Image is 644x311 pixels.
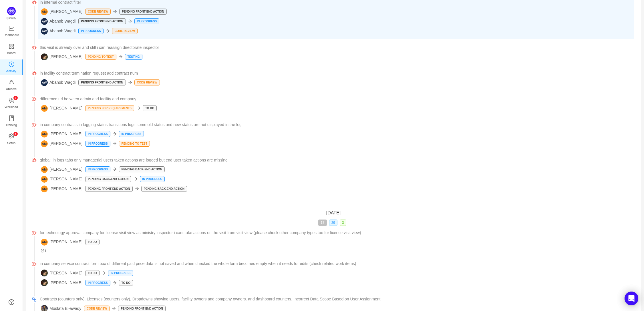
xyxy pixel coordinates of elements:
[86,280,110,286] p: In Progress
[40,296,380,302] span: Contracts (counters only), Licenses (counters only), Dropdowns showing users, facility owners and...
[7,7,16,15] img: Quantify
[102,271,106,275] i: icon: arrow-right
[9,80,14,91] a: Archive
[318,220,327,226] span: 17
[113,141,117,145] i: icon: arrow-right
[86,186,132,192] p: Pending Front-end Action
[86,131,110,137] p: In Progress
[40,230,634,236] a: for technology approval company for license visit view as ministry inspector i cant take actions ...
[41,28,48,35] img: AW
[79,28,103,34] p: In Progress
[113,167,117,171] i: icon: arrow-right
[41,131,48,137] img: AM
[41,131,82,137] span: [PERSON_NAME]
[9,25,14,31] i: icon: line-chart
[41,270,82,276] span: [PERSON_NAME]
[119,141,150,146] p: Pending To Test
[9,97,14,103] i: icon: team
[41,279,48,286] img: AA
[9,26,14,37] a: Dashboard
[40,122,634,128] a: in company contracts in logging status transitions logs some old status and new status are not di...
[40,96,634,102] a: difference url between admin and facility and company
[86,9,110,14] p: Code Review
[9,62,14,73] a: Activity
[86,105,134,111] p: pending for requirements
[41,8,48,15] img: AM
[329,220,337,226] span: 29
[3,29,19,41] span: Dashboard
[113,9,117,13] i: icon: arrow-right
[9,44,14,55] a: Board
[40,157,228,163] span: global: in logs tabs only managerial users taken actions are logged but end user taken actions ar...
[41,53,48,60] img: AA
[134,177,138,181] i: icon: arrow-right
[106,29,110,33] i: icon: arrow-right
[79,80,125,85] p: Pending Front-end Action
[326,210,341,215] span: [DATE]
[41,166,48,173] img: AM
[128,19,132,23] i: icon: arrow-right
[86,54,116,59] p: Pending To Test
[41,186,48,192] img: AM
[86,141,110,146] p: In Progress
[86,167,110,172] p: In Progress
[140,176,164,182] p: In Progress
[13,96,18,100] sup: 4
[119,55,123,59] i: icon: arrow-right
[41,186,82,192] span: [PERSON_NAME]
[41,18,75,25] span: Abanob Wagdi
[9,116,14,127] a: Training
[40,261,634,267] a: in company service contract form box of different paid price data is not saved and when checked t...
[40,96,136,102] span: difference url between admin and facility and company
[41,28,75,35] span: Abanob Wagdi
[41,279,82,286] span: [PERSON_NAME]
[125,54,142,59] p: Testing
[41,79,75,86] span: Abanob Wagdi
[79,19,125,24] p: Pending Front-end Action
[6,83,17,95] span: Archive
[136,106,140,110] i: icon: arrow-right
[40,261,356,267] span: in company service contract form box of different paid price data is not saved and when checked t...
[7,17,16,19] span: Quantify
[41,79,48,86] img: AW
[41,8,82,15] span: [PERSON_NAME]
[41,140,82,147] span: [PERSON_NAME]
[86,270,99,276] p: To Do
[41,176,48,183] img: AM
[86,239,99,245] p: To Do
[13,132,18,136] sup: 1
[40,70,634,76] a: in facility contract termination request add contract num
[41,239,82,246] span: [PERSON_NAME]
[9,133,14,139] i: icon: setting
[41,105,48,112] img: AM
[128,80,132,84] i: icon: arrow-right
[9,134,14,145] a: icon: settingSetup
[9,79,14,85] i: icon: gold
[108,270,133,276] p: In Progress
[7,47,16,59] span: Board
[41,249,45,253] i: icon: message
[6,65,16,77] span: Activity
[7,137,15,149] span: Setup
[9,43,14,49] i: icon: appstore
[119,167,164,172] p: Pending Back-end Action
[120,9,166,14] p: Pending Front-end Action
[41,18,48,25] img: AW
[625,292,638,305] div: Open Intercom Messenger
[41,105,82,112] span: [PERSON_NAME]
[135,187,139,191] i: icon: arrow-right
[40,45,159,51] span: this visit is already over and still i can reassign directorate inspector
[112,306,116,310] i: icon: arrow-right
[40,70,138,76] span: in facility contract termination request add contract num
[135,19,159,24] p: In Progress
[15,132,16,136] p: 1
[142,186,187,192] p: Pending Back-end Action
[9,299,14,305] a: icon: question-circle
[119,131,144,137] p: In Progress
[340,220,346,226] span: 3
[40,296,634,302] a: Contracts (counters only), Licenses (counters only), Dropdowns showing users, facility owners and...
[5,119,17,131] span: Training
[113,281,117,285] i: icon: arrow-right
[119,280,133,286] p: To Do
[41,166,82,173] span: [PERSON_NAME]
